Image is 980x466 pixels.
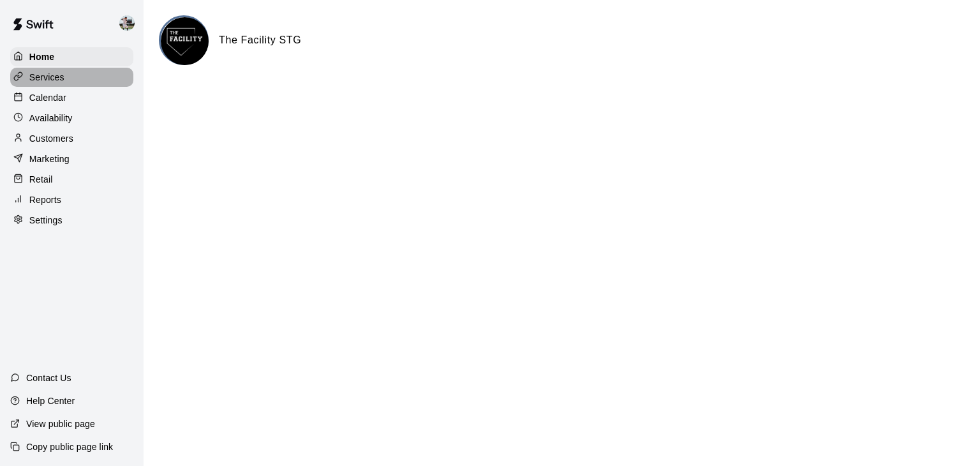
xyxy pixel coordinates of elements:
[119,15,135,31] img: Matt Hill
[26,440,113,453] p: Copy public page link
[26,417,95,430] p: View public page
[10,109,133,128] a: Availability
[10,47,133,66] a: Home
[26,395,75,407] p: Help Center
[10,129,133,148] a: Customers
[10,149,133,169] a: Marketing
[10,68,133,87] a: Services
[219,32,301,49] h6: The Facility STG
[29,173,53,186] p: Retail
[10,88,133,107] a: Calendar
[29,91,66,104] p: Calendar
[117,10,144,36] div: Matt Hill
[161,17,209,65] img: The Facility STG logo
[29,50,55,63] p: Home
[10,190,133,209] a: Reports
[10,170,133,189] a: Retail
[29,71,64,84] p: Services
[10,211,133,230] a: Settings
[29,193,61,206] p: Reports
[29,153,70,165] p: Marketing
[29,132,73,145] p: Customers
[26,372,71,384] p: Contact Us
[29,214,63,227] p: Settings
[29,112,73,124] p: Availability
